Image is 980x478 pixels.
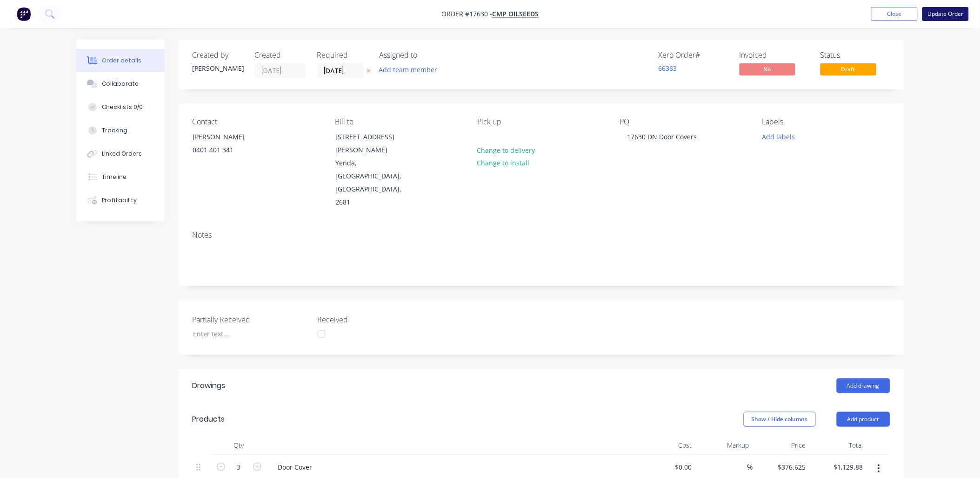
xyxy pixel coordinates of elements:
div: Checklists 0/0 [102,103,143,111]
button: Collaborate [76,72,165,96]
a: CMP Oilseeds [492,10,539,19]
div: Price [753,436,810,455]
div: Qty [211,436,267,455]
div: [STREET_ADDRESS][PERSON_NAME]Yenda, [GEOGRAPHIC_DATA], [GEOGRAPHIC_DATA], 2681 [327,130,420,209]
a: 66363 [659,64,677,73]
div: Notes [193,231,890,239]
button: Tracking [76,119,165,142]
div: Yenda, [GEOGRAPHIC_DATA], [GEOGRAPHIC_DATA], 2681 [335,157,413,209]
button: Profitability [76,189,165,212]
div: [PERSON_NAME] [193,130,270,143]
button: Close [871,7,918,21]
button: Add drawing [837,378,890,393]
span: Draft [820,63,876,75]
button: Linked Orders [76,142,165,165]
button: Order details [76,49,165,72]
div: Bill to [335,117,462,126]
span: Order #17630 - [441,10,492,19]
span: % [747,462,753,472]
span: No [740,63,795,75]
div: Xero Order # [659,51,728,60]
button: Checklists 0/0 [76,96,165,119]
button: Change to install [472,157,534,169]
div: 0401 401 341 [193,143,270,157]
button: Add team member [380,63,443,76]
div: Collaborate [102,80,139,88]
button: Add labels [757,130,800,143]
button: Update Order [922,7,969,21]
div: Invoiced [740,51,809,60]
button: Add team member [374,63,442,76]
div: [PERSON_NAME]0401 401 341 [185,130,278,160]
div: Assigned to [380,51,473,60]
div: Drawings [193,380,226,391]
div: Products [193,414,225,425]
div: Total [810,436,867,455]
div: Created by [193,51,244,60]
button: Add product [837,412,890,427]
div: Profitability [102,196,137,205]
div: Labels [762,117,890,126]
div: Markup [696,436,753,455]
div: [PERSON_NAME] [193,63,244,73]
div: Order details [102,56,141,65]
div: Required [317,51,368,60]
div: Status [820,51,890,60]
div: Tracking [102,126,127,135]
button: Change to delivery [472,143,540,156]
div: Timeline [102,173,127,181]
div: Linked Orders [102,150,142,158]
button: Timeline [76,165,165,189]
div: Created [255,51,306,60]
div: [STREET_ADDRESS][PERSON_NAME] [335,130,413,157]
label: Partially Received [193,314,309,325]
button: Show / Hide columns [744,412,816,427]
div: Pick up [477,117,605,126]
div: Door Cover [271,460,320,474]
div: Contact [193,117,320,126]
label: Received [318,314,434,325]
div: Cost [639,436,696,455]
div: PO [620,117,747,126]
div: 17630 DN Door Covers [620,130,705,143]
img: Factory [17,7,31,21]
